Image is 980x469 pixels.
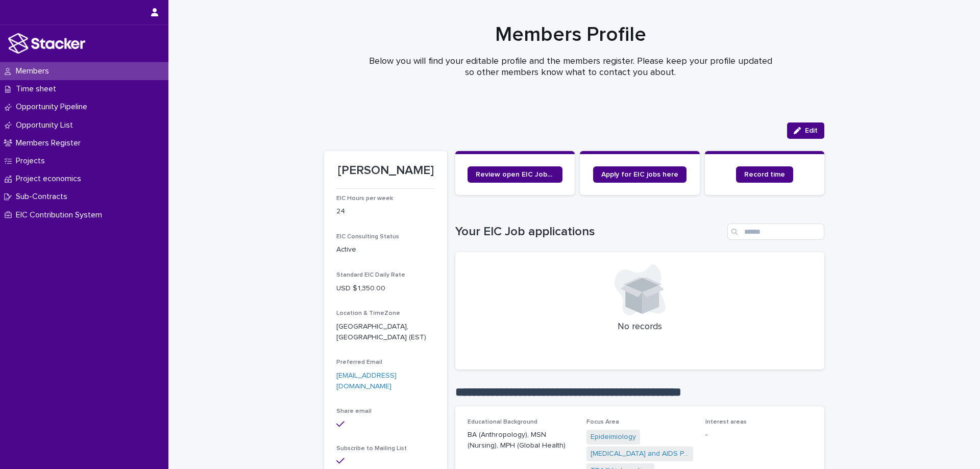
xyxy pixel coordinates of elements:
[12,120,81,130] p: Opportunity List
[455,225,723,239] h1: Your EIC Job applications
[12,138,89,148] p: Members Register
[12,84,64,94] p: Time sheet
[366,56,775,78] p: Below you will find your editable profile and the members register. Please keep your profile upda...
[468,419,537,425] span: Educational Background
[805,127,818,134] span: Edit
[12,192,76,202] p: Sub-Contracts
[787,122,824,139] button: Edit
[336,234,399,240] span: EIC Consulting Status
[12,156,53,166] p: Projects
[336,163,435,178] p: [PERSON_NAME]
[336,372,397,390] a: [EMAIL_ADDRESS][DOMAIN_NAME]
[12,66,57,76] p: Members
[336,310,400,316] span: Location & TimeZone
[744,171,785,178] span: Record time
[336,272,405,278] span: Standard EIC Daily Rate
[336,359,382,365] span: Preferred Email
[8,33,85,54] img: stacker-logo-white.png
[321,22,821,47] h1: Members Profile
[593,166,687,183] a: Apply for EIC jobs here
[591,432,636,442] a: Epideimiology
[705,419,747,425] span: Interest areas
[336,206,435,217] p: 24
[12,210,110,220] p: EIC Contribution System
[601,171,678,178] span: Apply for EIC jobs here
[336,244,435,255] p: Active
[586,419,619,425] span: Focus Area
[336,195,393,202] span: EIC Hours per week
[468,166,562,183] a: Review open EIC Jobs here
[336,283,435,294] p: USD $ 1,350.00
[468,322,812,333] p: No records
[336,322,435,343] p: [GEOGRAPHIC_DATA], [GEOGRAPHIC_DATA] (EST)
[591,449,689,459] a: [MEDICAL_DATA] and AIDS Prevention and care service
[12,102,95,112] p: Opportunity Pipeline
[12,174,89,184] p: Project economics
[468,430,574,451] p: BA (Anthropology), MSN (Nursing), MPH (Global Health)
[727,224,824,240] input: Search
[476,171,554,178] span: Review open EIC Jobs here
[336,446,407,452] span: Subscribe to Mailing List
[705,430,812,440] p: -
[736,166,793,183] a: Record time
[336,408,372,414] span: Share email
